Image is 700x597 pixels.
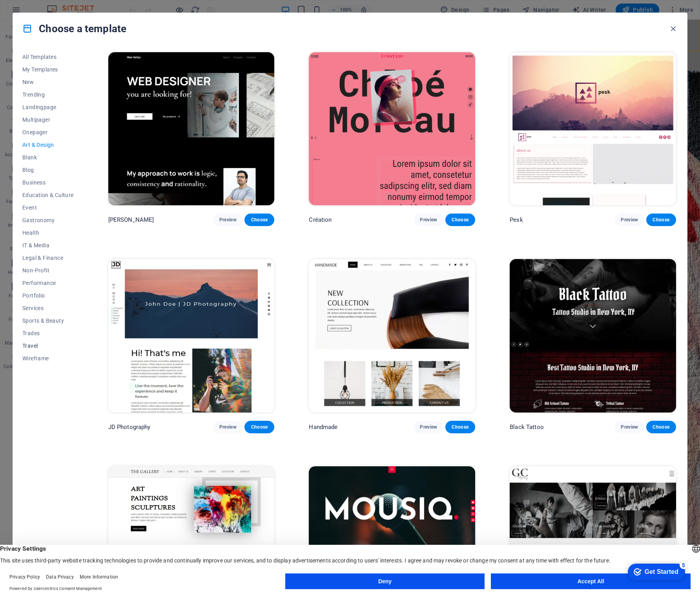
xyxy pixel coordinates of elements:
[22,230,74,236] span: Health
[22,292,74,299] span: Portfolio
[22,239,74,252] button: IT & Media
[445,214,475,226] button: Choose
[219,424,237,430] span: Preview
[244,421,274,433] button: Choose
[108,423,151,431] p: JD Photography
[22,54,74,60] span: All Templates
[22,318,74,324] span: Sports & Beauty
[646,214,676,226] button: Choose
[108,216,154,224] p: [PERSON_NAME]
[452,217,469,223] span: Choose
[445,421,475,433] button: Choose
[251,217,268,223] span: Choose
[309,52,475,205] img: Création
[22,189,74,201] button: Education & Culture
[22,214,74,226] button: Gastronomy
[22,201,74,214] button: Event
[621,424,638,430] span: Preview
[22,330,74,336] span: Trades
[22,204,74,211] span: Event
[22,355,74,361] span: Wireframe
[414,214,443,226] button: Preview
[22,277,74,289] button: Performance
[22,242,74,248] span: IT & Media
[22,305,74,311] span: Services
[22,343,74,349] span: Travel
[653,217,670,223] span: Choose
[108,52,275,205] img: Max Hatzy
[22,252,74,264] button: Legal & Finance
[22,66,74,73] span: My Templates
[309,423,337,431] p: Handmade
[22,302,74,314] button: Services
[653,424,670,430] span: Choose
[22,154,74,161] span: Blank
[23,9,57,16] div: Get Started
[22,289,74,302] button: Portfolio
[22,280,74,286] span: Performance
[22,327,74,340] button: Trades
[309,259,475,412] img: Handmade
[614,421,644,433] button: Preview
[614,214,644,226] button: Preview
[510,259,676,412] img: Black Tattoo
[22,76,74,88] button: New
[22,167,74,173] span: Blog
[244,214,274,226] button: Choose
[213,214,243,226] button: Preview
[22,51,74,63] button: All Templates
[22,139,74,151] button: Art & Design
[22,352,74,365] button: Wireframe
[22,91,74,98] span: Trending
[6,4,64,20] div: Get Started 5 items remaining, 0% complete
[22,226,74,239] button: Health
[213,421,243,433] button: Preview
[22,255,74,261] span: Legal & Finance
[414,421,443,433] button: Preview
[219,217,237,223] span: Preview
[22,217,74,223] span: Gastronomy
[22,151,74,164] button: Blank
[22,129,74,135] span: Onepager
[22,264,74,277] button: Non-Profit
[22,340,74,352] button: Travel
[22,88,74,101] button: Trending
[22,142,74,148] span: Art & Design
[22,117,74,123] span: Multipager
[22,101,74,113] button: Landingpage
[251,424,268,430] span: Choose
[309,216,332,224] p: Création
[22,126,74,139] button: Onepager
[22,113,74,126] button: Multipager
[22,164,74,176] button: Blog
[420,424,437,430] span: Preview
[510,216,523,224] p: Pesk
[108,259,275,412] img: JD Photography
[646,421,676,433] button: Choose
[22,267,74,274] span: Non-Profit
[22,192,74,198] span: Education & Culture
[510,423,544,431] p: Black Tattoo
[22,179,74,186] span: Business
[22,22,126,35] h4: Choose a template
[22,104,74,110] span: Landingpage
[420,217,437,223] span: Preview
[58,2,66,9] div: 5
[452,424,469,430] span: Choose
[22,176,74,189] button: Business
[621,217,638,223] span: Preview
[22,63,74,76] button: My Templates
[510,52,676,205] img: Pesk
[22,314,74,327] button: Sports & Beauty
[22,79,74,85] span: New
